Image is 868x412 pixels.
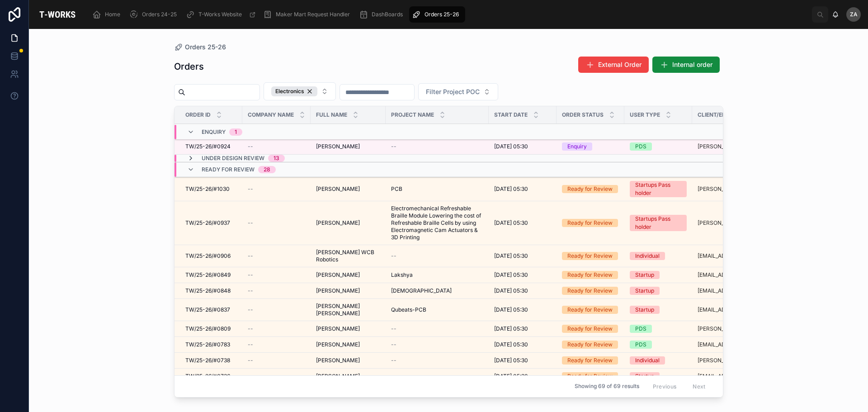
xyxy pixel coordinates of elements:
a: Qubeats-PCB [391,306,483,313]
span: Ready for Review [202,166,255,173]
a: -- [248,219,305,227]
a: Startup [630,306,687,314]
span: [PERSON_NAME] [316,271,360,279]
span: TW/25-26/#0848 [185,287,231,294]
a: [PERSON_NAME] [316,271,380,279]
a: [PERSON_NAME] [316,287,380,294]
span: Home [105,11,120,18]
span: Company Name [248,111,294,118]
a: [DATE] 05:30 [494,357,551,364]
a: -- [391,373,483,380]
a: [PERSON_NAME] [316,325,380,332]
span: PCB [391,185,402,193]
a: DashBoards [356,6,409,23]
button: Select Button [418,83,498,100]
span: [PERSON_NAME] [316,185,360,193]
div: Ready for Review [567,372,613,380]
span: User Type [630,111,660,118]
span: -- [248,219,253,227]
a: Individual [630,356,687,365]
a: [EMAIL_ADDRESS][DOMAIN_NAME] [698,306,777,313]
a: TW/25-26/#0848 [185,287,237,294]
span: [DATE] 05:30 [494,325,528,332]
div: 13 [274,155,279,162]
a: Orders 25-26 [174,43,226,52]
a: Startup [630,271,687,279]
a: [DATE] 05:30 [494,325,551,332]
span: [PERSON_NAME] [316,325,360,332]
div: Enquiry [567,142,587,151]
div: Startup [635,372,654,380]
span: Orders 24-25 [142,11,177,18]
a: [PERSON_NAME][EMAIL_ADDRESS][DOMAIN_NAME] [698,219,777,227]
a: -- [391,325,483,332]
span: Orders 25-26 [185,43,226,52]
a: [EMAIL_ADDRESS][DOMAIN_NAME] [698,287,777,294]
span: -- [391,357,396,364]
a: Ready for Review [562,341,619,349]
a: Ready for Review [562,252,619,260]
span: TW/25-26/#0849 [185,271,231,279]
a: [DATE] 05:30 [494,252,551,260]
span: Order ID [185,111,211,118]
a: Startups Pass holder [630,215,687,231]
div: 1 [235,128,237,136]
div: Individual [635,356,660,365]
span: [PERSON_NAME] [316,287,360,294]
a: [PERSON_NAME] [316,341,380,348]
span: -- [248,143,253,150]
a: [DATE] 05:30 [494,341,551,348]
span: T-Works Website [198,11,242,18]
div: Ready for Review [567,219,613,227]
span: TW/25-26/#0736 [185,373,230,380]
span: Start Date [494,111,528,118]
span: [DATE] 05:30 [494,185,528,193]
span: -- [248,341,253,348]
span: Orders 25-26 [425,11,459,18]
button: Select Button [264,82,336,100]
a: [DATE] 05:30 [494,306,551,313]
span: TW/25-26/#0783 [185,341,230,348]
span: [PERSON_NAME] [316,357,360,364]
a: -- [248,143,305,150]
a: [DEMOGRAPHIC_DATA] [391,287,483,294]
span: -- [248,271,253,279]
span: [PERSON_NAME] [316,341,360,348]
span: Internal order [672,60,712,69]
a: [DATE] 05:30 [494,373,551,380]
a: Startups Pass holder [630,181,687,197]
span: -- [248,252,253,260]
span: Qubeats-PCB [391,306,426,313]
a: TW/25-26/#0783 [185,341,237,348]
a: [EMAIL_ADDRESS][PERSON_NAME][DOMAIN_NAME] [698,373,777,380]
a: [EMAIL_ADDRESS][DOMAIN_NAME] [698,271,777,279]
a: [DATE] 05:30 [494,219,551,227]
span: [PERSON_NAME] [316,219,360,227]
span: [DEMOGRAPHIC_DATA] [391,287,452,294]
span: Client/Employee Email [698,111,766,118]
span: Za [850,11,858,18]
span: -- [391,341,396,348]
a: Ready for Review [562,306,619,314]
a: Ready for Review [562,356,619,365]
span: TW/25-26/#0906 [185,252,231,260]
span: External Order [598,60,642,69]
a: [PERSON_NAME] [316,357,380,364]
a: Ready for Review [562,372,619,380]
div: PDS [635,341,646,349]
span: [DATE] 05:30 [494,373,528,380]
span: Project Name [391,111,434,118]
span: -- [248,357,253,364]
div: Startups Pass holder [635,181,681,197]
a: Orders 24-25 [127,6,183,23]
a: Enquiry [562,142,619,151]
a: Maker Mart Request Handler [260,6,356,23]
a: -- [248,306,305,313]
span: DashBoards [372,11,403,18]
span: TW/25-26/#0738 [185,357,230,364]
div: Ready for Review [567,325,613,333]
a: -- [248,185,305,193]
div: Ready for Review [567,306,613,314]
